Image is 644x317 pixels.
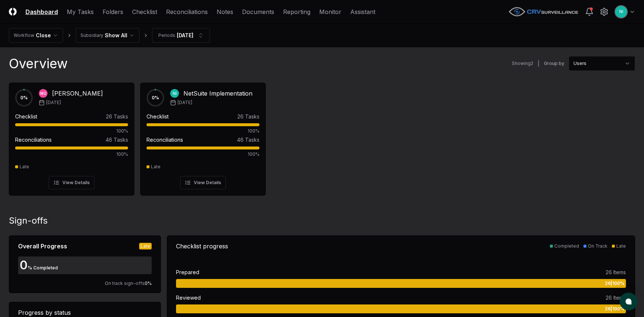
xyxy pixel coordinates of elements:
a: Documents [242,7,274,16]
div: Late [616,243,626,249]
div: 100% [147,151,259,158]
div: Subsidiary [80,32,103,39]
div: | [538,60,540,68]
div: 100% [15,151,128,158]
div: Periods [158,32,175,39]
span: [DATE] [178,99,192,106]
div: 26 Tasks [237,113,259,120]
a: 0%NINetSuite Implementation[DATE]Checklist26 Tasks100%Reconciliations46 Tasks100%LateView Details [140,77,266,196]
div: Late [151,163,161,170]
a: Checklist [132,7,157,16]
a: Assistant [350,7,375,16]
div: 0 [18,259,28,271]
span: 26 | 100 % [605,306,624,312]
button: View Details [180,176,226,189]
div: Overall Progress [18,242,67,251]
div: Prepared [176,268,199,276]
a: Folders [103,7,123,16]
a: 0%MG[PERSON_NAME][DATE]Checklist26 Tasks100%Reconciliations46 Tasks100%LateView Details [9,77,134,196]
a: My Tasks [67,7,94,16]
div: 46 Tasks [106,136,128,144]
div: 100% [15,128,128,134]
button: Periods[DATE] [152,28,210,43]
nav: breadcrumb [9,28,210,43]
span: On track sign-offs [105,280,145,286]
div: 26 Items [606,268,626,276]
a: Dashboard [25,7,58,16]
a: Reconciliations [166,7,208,16]
label: Group by [544,61,564,66]
div: Reconciliations [15,136,52,144]
div: [PERSON_NAME] [52,89,103,98]
a: Notes [217,7,233,16]
div: Checklist progress [176,242,228,251]
div: Workflow [14,32,34,39]
span: NI [619,9,623,14]
button: View Details [49,176,94,189]
div: 46 Tasks [237,136,259,144]
span: 0 % [145,280,152,286]
div: Reviewed [176,294,201,302]
span: 26 | 100 % [605,280,624,287]
div: NetSuite Implementation [183,89,252,98]
div: Overview [9,56,68,71]
img: Logo [9,8,17,15]
div: Showing 2 [512,60,533,67]
div: Late [20,163,29,170]
div: [DATE] [177,31,193,39]
span: MG [40,91,47,96]
button: NI [614,5,628,18]
a: Monitor [319,7,341,16]
div: Sign-offs [9,215,635,227]
img: CRV Surveillance logo [508,7,579,17]
a: Reporting [283,7,310,16]
div: Reconciliations [147,136,183,144]
span: [DATE] [46,99,61,106]
div: Checklist [147,113,169,120]
div: Progress by status [18,308,152,317]
div: 26 Items [606,294,626,302]
div: Late [139,243,152,249]
div: Checklist [15,113,37,120]
div: Completed [554,243,579,249]
div: % Completed [28,265,58,271]
div: On Track [588,243,607,249]
div: 26 Tasks [106,113,128,120]
button: atlas-launcher [620,293,637,310]
div: 100% [147,128,259,134]
span: NI [173,91,177,96]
